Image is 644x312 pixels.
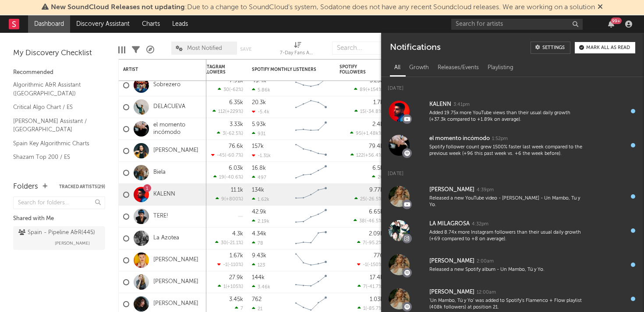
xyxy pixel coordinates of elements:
[367,284,382,289] span: -41.7 %
[231,187,243,193] div: 11.1k
[477,289,496,296] div: 12:00am
[153,147,198,154] a: [PERSON_NAME]
[227,284,242,289] span: +105 %
[55,238,90,249] span: [PERSON_NAME]
[381,214,644,248] a: LA MILAGROSA4:32pmAdded 8.74x more Instagram followers than their usual daily growth (+69 compare...
[153,278,198,286] a: [PERSON_NAME]
[381,248,644,282] a: [PERSON_NAME]2:00amReleased a new Spotify album - Un Mambo, Tú y Yo.
[217,130,243,136] div: ( )
[369,209,383,215] div: 6.65k
[363,263,367,267] span: -1
[381,77,644,94] div: [DATE]
[483,60,518,75] div: Playlisting
[608,21,614,28] button: 99+
[218,87,243,92] div: ( )
[492,136,508,142] div: 1:52pm
[370,275,383,280] div: 17.4k
[357,305,383,311] div: ( )
[229,100,243,105] div: 6.35k
[13,214,105,224] div: Shared with Me
[252,100,266,105] div: 20.3k
[280,48,315,59] div: 7-Day Fans Added (7-Day Fans Added)
[226,131,242,136] span: -62.5 %
[153,103,185,111] a: DELACUEVA
[360,88,366,92] span: 89
[429,298,584,311] div: 'Un Mambo, Tú y Yo' was added to Spotify's Flamenco + Flow playlist (408k followers) at position 21.
[291,74,331,96] svg: Chart title
[13,226,105,250] a: Spain - Pipeline A&R(445)[PERSON_NAME]
[221,197,224,202] span: 9
[381,179,644,214] a: [PERSON_NAME]4:39pmReleased a new YouTube video - [PERSON_NAME] - Un Mambo, Tu y Yo.
[18,228,95,238] div: Spain - Pipeline A&R ( 445 )
[223,263,227,267] span: -1
[252,297,262,302] div: 762
[363,131,382,136] span: +1.48k %
[367,241,382,245] span: -95.2 %
[372,165,383,171] div: 6.5k
[477,258,494,265] div: 2:00am
[598,4,603,11] span: Dismiss
[136,15,166,33] a: Charts
[367,306,382,311] span: -85.7 %
[226,153,242,158] span: -60.7 %
[291,162,331,184] svg: Chart title
[252,165,266,171] div: 16.8k
[366,109,382,114] span: -34.8 %
[187,46,222,51] span: Most Notified
[132,37,140,63] div: Filters
[153,122,202,137] a: el momento incómodo
[575,42,635,53] button: Mark all as read
[118,37,125,63] div: Edit Columns
[405,60,433,75] div: Growth
[153,81,180,89] a: Sobrezero
[350,130,383,136] div: ( )
[363,241,365,245] span: 7
[453,102,470,108] div: 3:41pm
[153,300,198,308] a: [PERSON_NAME]
[51,4,595,11] span: : Due to a change to SoundCloud's system, Sodatone does not have any recent Soundcloud releases. ...
[291,140,331,162] svg: Chart title
[374,253,383,259] div: 776
[229,297,243,302] div: 3.45k
[429,287,474,298] div: [PERSON_NAME]
[51,4,185,11] span: New SoundCloud Releases not updating
[429,266,584,273] div: Released a new Spotify album - Un Mambo, Tú y Yo.
[252,187,264,193] div: 134k
[230,88,242,92] span: -62 %
[221,241,226,245] span: 30
[229,275,243,280] div: 27.9k
[356,131,361,136] span: 95
[218,284,243,289] div: ( )
[429,99,451,110] div: KALENN
[340,64,370,75] div: Spotify Followers
[226,175,242,180] span: -40.6 %
[13,182,38,192] div: Folders
[153,213,168,220] a: TERE!
[369,231,383,237] div: 2.09k
[291,96,331,118] svg: Chart title
[378,175,383,180] span: 20
[252,122,266,127] div: 5.93k
[153,256,198,264] a: [PERSON_NAME]
[252,284,270,290] div: 3.46k
[542,46,565,50] div: Settings
[252,153,271,158] div: -1.31k
[586,46,630,50] div: Mark all as read
[229,165,243,171] div: 6.03k
[199,64,230,75] div: Instagram Followers
[212,109,243,114] div: ( )
[359,219,365,224] span: 38
[13,116,96,134] a: [PERSON_NAME] Assistant / [GEOGRAPHIC_DATA]
[13,80,96,98] a: Algorithmic A&R Assistant ([GEOGRAPHIC_DATA])
[252,240,263,246] div: 78
[365,153,382,158] span: +56.4 %
[252,253,266,259] div: 9.43k
[230,253,243,259] div: 1.67k
[472,221,488,228] div: 4:32pm
[13,196,105,209] input: Search for folders...
[216,196,243,202] div: ( )
[211,152,243,158] div: ( )
[230,122,243,127] div: 3.33k
[229,144,243,149] div: 76.6k
[223,131,225,136] span: 3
